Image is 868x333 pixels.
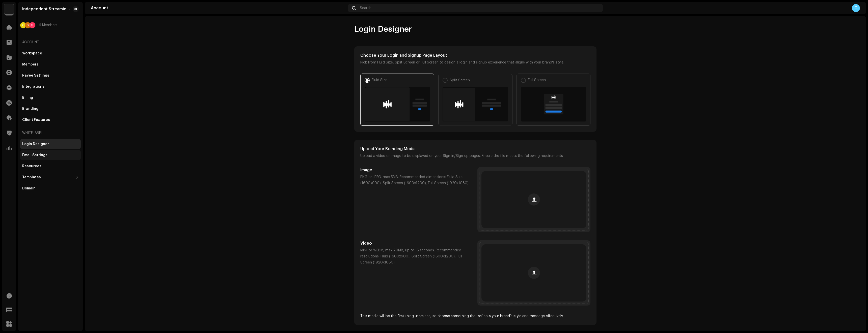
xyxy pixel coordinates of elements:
[521,87,586,122] img: full-layout.png
[365,87,430,122] img: fluid-layout.png
[20,183,81,193] re-m-nav-item: Domain
[20,93,81,103] re-m-nav-item: Billing
[360,247,473,265] p: MP4 or WEBM, max 70MB, up to 15 seconds. Recommended resolutions: Fluid (1600x900), Split Screen ...
[20,115,81,125] re-m-nav-item: Client Features
[20,161,81,171] re-m-nav-item: Resources
[372,78,387,83] p: Fluid Size
[20,172,81,182] re-m-nav-dropdown: Templates
[22,175,41,179] div: Templates
[20,59,81,70] re-m-nav-item: Members
[20,36,81,48] re-a-nav-header: Account
[22,142,49,146] div: Login Designer
[528,78,546,83] p: Full Screen
[22,74,49,78] div: Payee Settings
[360,153,590,159] p: Upload a video or image to be displayed on your Sign-in/Sign-up pages. Ensure the file meets the ...
[22,164,41,168] div: Resources
[354,24,412,34] span: Login Designer
[20,71,81,81] re-m-nav-item: Payee Settings
[37,23,58,27] span: 16 Members
[22,118,50,122] div: Client Features
[22,85,44,89] div: Integrations
[360,174,473,186] p: PNG or JPEG, max 5MB. Recommended dimensions: Fluid Size (1600x900), Split Screen (1600x1200), Fu...
[360,146,590,152] h5: Upload Your Branding Media
[20,139,81,149] re-m-nav-item: Login Designer
[20,82,81,92] re-m-nav-item: Integrations
[25,22,31,28] div: S
[22,153,47,157] div: Email Settings
[22,62,39,66] div: Members
[20,48,81,58] re-m-nav-item: Workspace
[360,314,590,319] p: This media will be the first thing users see, so choose something that reflects your brand’s styl...
[360,167,473,173] h5: Image
[360,6,371,10] span: Search
[20,127,81,139] re-a-nav-header: Whitelabel
[20,22,26,28] div: C
[360,52,590,58] h5: Choose Your Login and Signup Page Layout
[4,4,14,14] img: 1027d70a-e5de-47d6-bc38-87504e87fcf1
[29,22,35,28] div: S
[22,7,71,11] div: Independent Streaming, LLC
[20,150,81,160] re-m-nav-item: Email Settings
[22,51,42,55] div: Workspace
[20,104,81,114] re-m-nav-item: Branding
[360,59,590,65] p: Pick from Fluid Size, Split Screen or Full Screen to design a login and signup experience that al...
[852,4,860,12] div: C
[22,107,38,111] div: Branding
[360,240,473,246] h5: Video
[22,96,33,100] div: Billing
[450,78,470,83] p: Split Screen
[91,6,346,10] div: Account
[22,186,36,190] div: Domain
[443,87,508,122] img: split-layout.png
